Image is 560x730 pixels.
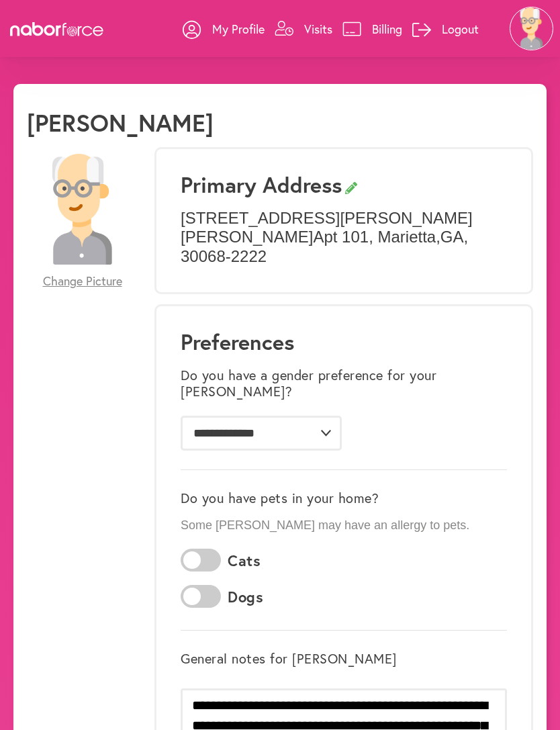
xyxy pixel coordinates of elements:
[372,21,402,37] p: Billing
[27,108,214,137] h1: [PERSON_NAME]
[181,367,507,400] label: Do you have a gender preference for your [PERSON_NAME]?
[228,552,261,569] label: Cats
[304,21,332,37] p: Visits
[27,154,138,265] img: 28479a6084c73c1d882b58007db4b51f.png
[212,21,265,37] p: My Profile
[181,490,379,506] label: Do you have pets in your home?
[43,274,122,289] span: Change Picture
[442,21,479,37] p: Logout
[181,329,507,355] h1: Preferences
[342,9,402,49] a: Billing
[181,209,507,267] p: [STREET_ADDRESS][PERSON_NAME][PERSON_NAME] Apt 101 , Marietta , GA , 30068-2222
[181,651,397,667] label: General notes for [PERSON_NAME]
[510,7,553,50] img: 28479a6084c73c1d882b58007db4b51f.png
[412,9,479,49] a: Logout
[181,518,507,533] p: Some [PERSON_NAME] may have an allergy to pets.
[181,172,507,197] h3: Primary Address
[183,9,265,49] a: My Profile
[275,9,332,49] a: Visits
[228,588,263,606] label: Dogs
